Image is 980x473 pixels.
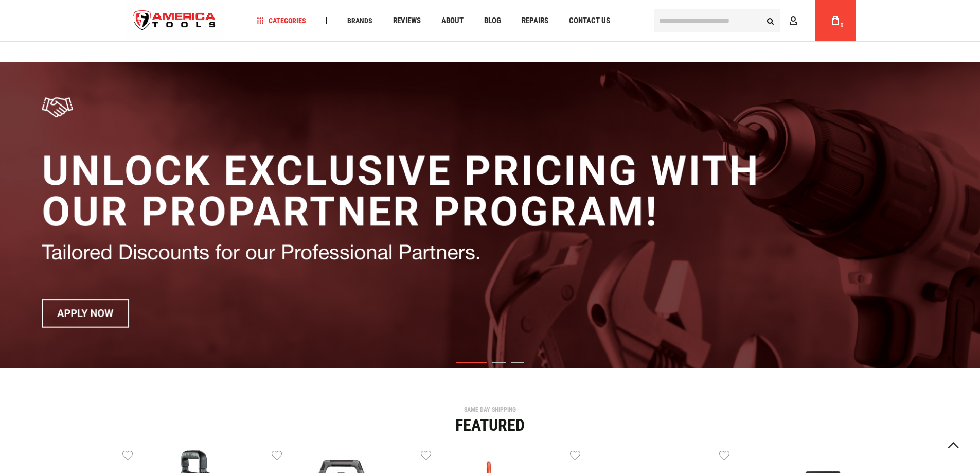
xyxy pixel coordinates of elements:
[125,2,225,40] img: America Tools
[484,17,501,25] span: Blog
[564,14,615,28] a: Contact Us
[122,417,858,433] div: Featured
[388,14,425,28] a: Reviews
[437,14,468,28] a: About
[125,2,225,40] a: store logo
[522,17,548,25] span: Repairs
[257,17,306,24] span: Categories
[569,17,610,25] span: Contact Us
[122,407,858,413] div: SAME DAY SHIPPING
[393,17,421,25] span: Reviews
[343,14,377,28] a: Brands
[479,14,506,28] a: Blog
[252,14,311,28] a: Categories
[761,11,780,30] button: Search
[347,17,372,24] span: Brands
[841,22,844,28] span: 0
[517,14,553,28] a: Repairs
[441,17,464,25] span: About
